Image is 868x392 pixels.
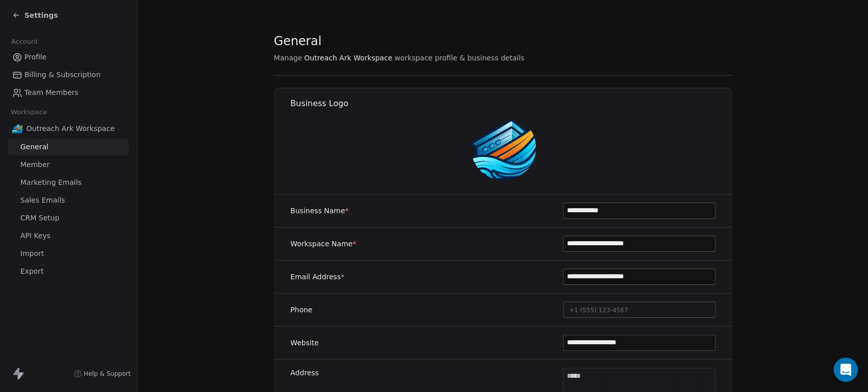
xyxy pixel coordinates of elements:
[290,272,344,282] label: Email Address
[563,302,715,318] button: +1 (555) 123-4567
[20,195,65,206] span: Sales Emails
[20,213,59,223] span: CRM Setup
[274,53,303,63] span: Manage
[290,98,732,109] h1: Business Logo
[24,52,47,62] span: Profile
[569,307,628,314] span: +1 (555) 123-4567
[290,338,319,348] label: Website
[24,10,58,20] span: Settings
[20,248,44,259] span: Import
[290,368,319,378] label: Address
[7,105,51,120] span: Workspace
[8,210,129,226] a: CRM Setup
[8,156,129,173] a: Member
[395,53,525,63] span: workspace profile & business details
[8,192,129,209] a: Sales Emails
[24,70,101,80] span: Billing & Subscription
[274,34,322,49] span: General
[8,84,129,101] a: Team Members
[12,123,22,134] img: Outreach_Ark_Favicon.png
[8,227,129,244] a: API Keys
[290,239,356,249] label: Workspace Name
[84,370,131,378] span: Help & Support
[470,115,535,180] img: Outreach_Ark_Favicon.png
[833,357,858,382] div: Open Intercom Messenger
[304,53,392,63] span: Outreach Ark Workspace
[20,142,48,152] span: General
[8,245,129,262] a: Import
[12,10,58,20] a: Settings
[8,174,129,191] a: Marketing Emails
[20,159,50,170] span: Member
[24,87,78,98] span: Team Members
[26,123,114,134] span: Outreach Ark Workspace
[20,177,81,188] span: Marketing Emails
[74,370,131,378] a: Help & Support
[8,139,129,155] a: General
[8,67,129,83] a: Billing & Subscription
[7,34,42,49] span: Account
[290,305,312,315] label: Phone
[8,49,129,66] a: Profile
[8,263,129,280] a: Export
[20,231,50,241] span: API Keys
[290,206,349,216] label: Business Name
[20,266,44,277] span: Export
